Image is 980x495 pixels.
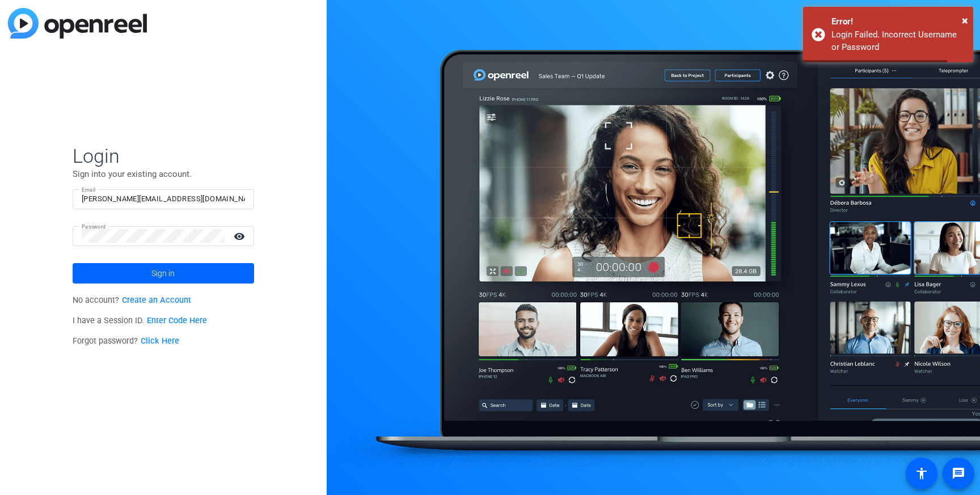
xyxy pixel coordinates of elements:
[831,28,965,54] div: Login Failed. Incorrect Username or Password
[962,14,968,27] span: ×
[8,8,147,39] img: blue-gradient.svg
[122,295,191,305] a: Create an Account
[962,12,968,29] button: Close
[227,228,254,244] mat-icon: visibility
[147,316,207,325] a: Enter Code Here
[82,187,96,193] mat-label: Email
[73,336,179,346] span: Forgot password?
[82,223,106,230] mat-label: Password
[73,316,207,325] span: I have a Session ID.
[952,467,965,480] mat-icon: message
[151,259,175,287] span: Sign in
[82,192,245,206] input: Enter Email Address
[831,15,965,28] div: Error!
[73,168,254,180] p: Sign into your existing account.
[73,263,254,284] button: Sign in
[73,295,191,305] span: No account?
[915,467,928,480] mat-icon: accessibility
[73,144,254,168] span: Login
[141,336,179,346] a: Click Here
